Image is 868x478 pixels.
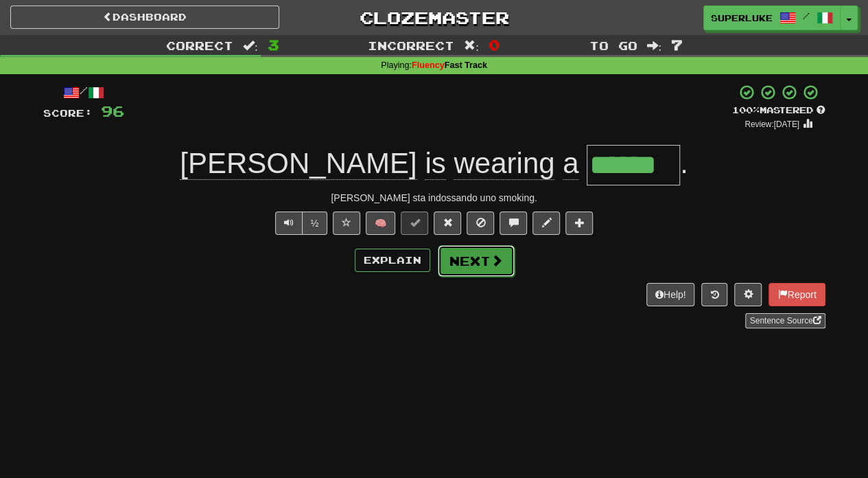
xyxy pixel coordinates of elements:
button: Add to collection (alt+a) [565,212,593,235]
span: Correct [166,38,233,52]
span: Score: [43,107,93,119]
span: Incorrect [368,38,454,52]
a: superluke / [703,5,841,30]
button: 🧠 [366,212,395,235]
button: Play sentence audio (ctl+space) [275,212,303,235]
button: Ignore sentence (alt+i) [467,212,494,235]
div: Text-to-speech controls [272,212,328,235]
span: 0 [489,36,500,53]
div: Mastered [732,104,825,117]
button: ½ [302,212,328,235]
span: a [563,147,578,180]
button: Next [438,245,515,277]
button: Set this sentence to 100% Mastered (alt+m) [401,212,428,235]
button: Discuss sentence (alt+u) [500,212,527,235]
span: 7 [671,36,683,53]
span: 100 % [732,104,760,115]
small: Review: [DATE] [744,119,799,129]
button: Explain [355,249,430,272]
button: Edit sentence (alt+d) [532,212,560,235]
span: superluke [711,12,773,24]
button: Help! [646,283,695,306]
span: 96 [101,102,124,119]
div: [PERSON_NAME] sta indossando uno smoking. [43,191,825,205]
button: Reset to 0% Mastered (alt+r) [434,212,461,235]
button: Favorite sentence (alt+f) [333,212,360,235]
div: / [43,84,124,101]
span: . [680,147,688,179]
span: : [243,40,258,52]
span: 3 [268,36,279,53]
button: Round history (alt+y) [701,283,727,306]
span: wearing [454,147,554,180]
strong: Fast Track [412,60,487,70]
a: Clozemaster [300,5,569,30]
span: : [464,40,479,52]
span: is [425,147,445,180]
a: Dashboard [10,5,279,29]
span: [PERSON_NAME] [180,147,417,180]
span: : [646,40,661,52]
span: / [803,11,810,21]
a: Sentence Source [745,313,825,328]
span: To go [589,38,637,52]
wdautohl-customtag: Fluency [412,60,445,70]
button: Report [769,283,825,306]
